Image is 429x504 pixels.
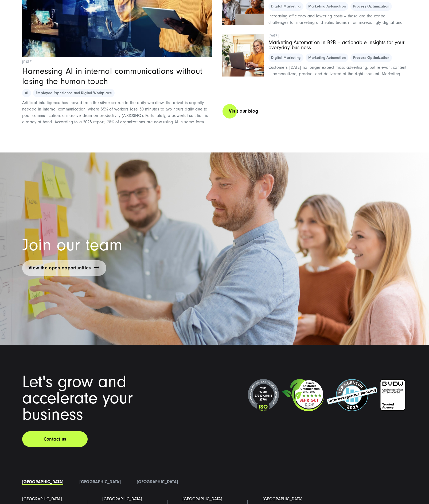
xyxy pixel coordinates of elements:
span: Digital Marketing [268,2,303,11]
span: Marketing Automation [306,54,348,62]
a: [GEOGRAPHIC_DATA] [22,496,62,502]
span: AI [22,89,31,97]
a: Contact us [22,431,88,447]
a: Featured image: The image shows a young woman sitting at a desk in a modern, well-lit room, worki... [222,34,407,77]
span: Digital Marketing [268,54,303,62]
span: Let's grow and accelerate your business [22,372,133,424]
span: Marketing Automation [306,2,348,11]
span: Process Optimization [350,2,392,11]
span: Process Optimization [350,54,392,62]
img: Top Internetagentur und Full Service Digitalagentur SUNZINET - 2024 [327,379,377,411]
time: [DATE] [268,33,407,39]
a: [GEOGRAPHIC_DATA] [263,496,302,502]
img: BVDW-Zertifizierung-Weiß [380,379,405,411]
div: Increasing efficiency and lowering costs – these are the central challenges for marketing and sal... [268,13,407,26]
h2: Join our team [22,237,407,253]
a: [GEOGRAPHIC_DATA] [182,496,222,502]
a: [GEOGRAPHIC_DATA] [79,479,120,484]
div: Customers [DATE] no longer expect mass advertising, but relevant content — personalized, precise,... [268,64,407,77]
img: ISO-Seal 2024 [248,379,279,411]
a: [GEOGRAPHIC_DATA] [22,479,63,484]
h3: Harnessing AI in internal communications without losing the human touch [22,66,212,86]
a: [GEOGRAPHIC_DATA] [102,496,142,502]
img: Klimaneutrales Unternehmen SUNZINET GmbH.svg [282,379,324,411]
h3: Marketing Automation in B2B – actionable insights for your everyday business [268,40,407,50]
span: Employee Experience and Digital Workplace [33,89,115,97]
a: Visit our blog [223,104,265,119]
div: Artificial intelligence has moved from the silver screen to the daily workflow. Its arrival is ur... [22,100,212,125]
time: [DATE] [22,59,212,65]
a: View the open opportunities [22,260,106,276]
a: [GEOGRAPHIC_DATA] [137,479,178,484]
img: The image shows a young woman sitting at a desk in a modern, well-lit room, working on her laptop... [222,34,264,77]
